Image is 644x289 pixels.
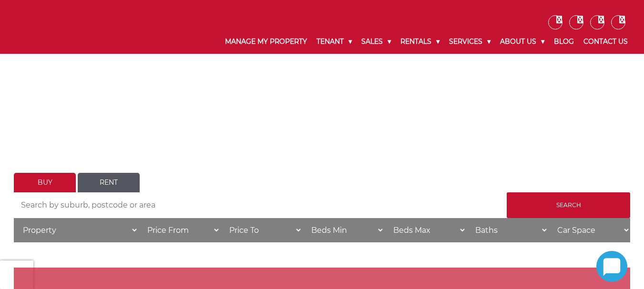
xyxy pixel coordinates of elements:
img: Noonan Real Estate Agency [11,14,103,40]
a: Buy [14,173,76,192]
a: Tenant [312,30,357,54]
a: About Us [495,30,549,54]
a: Blog [549,30,579,54]
a: Rent [78,173,140,192]
a: Rentals [396,30,444,54]
a: Sales [357,30,396,54]
input: Search [507,192,630,218]
input: Search by suburb, postcode or area [14,192,507,218]
a: Manage My Property [220,30,312,54]
a: Services [444,30,495,54]
a: Contact Us [579,30,633,54]
h1: LET'S FIND YOUR HOME [14,132,630,149]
